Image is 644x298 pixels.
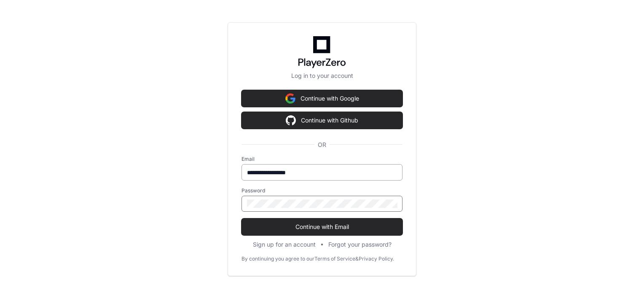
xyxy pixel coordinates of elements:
[241,156,402,162] label: Email
[241,72,402,80] p: Log in to your account
[241,223,402,231] span: Continue with Email
[241,218,402,235] button: Continue with Email
[314,255,355,262] a: Terms of Service
[253,240,316,249] button: Sign up for an account
[328,240,392,249] button: Forgot your password?
[314,141,330,149] span: OR
[241,255,314,262] div: By continuing you agree to our
[285,90,295,107] img: Sign in with google
[241,112,402,129] button: Continue with Github
[241,90,402,107] button: Continue with Google
[286,112,296,129] img: Sign in with google
[241,187,402,194] label: Password
[359,255,394,262] a: Privacy Policy.
[355,255,359,262] div: &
